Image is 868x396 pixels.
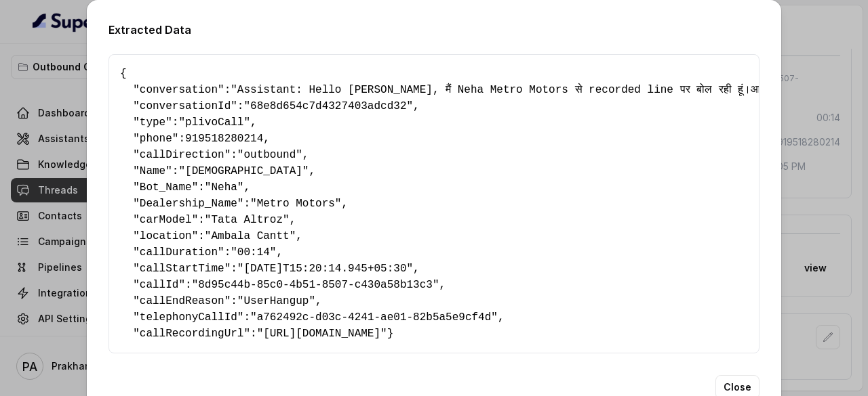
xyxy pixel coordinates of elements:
[205,181,244,194] span: "Neha"
[108,22,759,38] h2: Extracted Data
[140,214,192,226] span: carModel
[140,328,244,340] span: callRecordingUrl
[140,84,218,96] span: conversation
[257,328,387,340] span: "[URL][DOMAIN_NAME]"
[140,198,237,210] span: Dealership_Name
[237,295,315,307] span: "UserHangup"
[192,279,439,291] span: "8d95c44b-85c0-4b51-8507-c430a58b13c3"
[140,295,224,307] span: callEndReason
[205,230,296,242] span: "Ambala Cantt"
[140,100,231,112] span: conversationId
[140,165,165,177] span: Name
[237,263,413,275] span: "[DATE]T15:20:14.945+05:30"
[120,66,748,342] pre: { " ": , " ": , " ": , " ": , " ": , " ": , " ": , " ": , " ": , " ": , " ": , " ": , " ": , " ":...
[140,149,224,161] span: callDirection
[178,116,250,129] span: "plivoCall"
[140,279,179,291] span: callId
[243,100,413,112] span: "68e8d654c7d4327403adcd32"
[140,133,172,145] span: phone
[140,311,237,324] span: telephonyCallId
[140,246,218,259] span: callDuration
[237,149,302,161] span: "outbound"
[231,246,276,259] span: "00:14"
[140,230,192,242] span: location
[140,263,224,275] span: callStartTime
[250,198,341,210] span: "Metro Motors"
[178,165,309,177] span: "[DEMOGRAPHIC_DATA]"
[185,133,263,145] span: 919518280214
[250,311,498,324] span: "a762492c-d03c-4241-ae01-82b5a5e9cf4d"
[140,116,165,129] span: type
[205,214,290,226] span: "Tata Altroz"
[140,181,192,194] span: Bot_Name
